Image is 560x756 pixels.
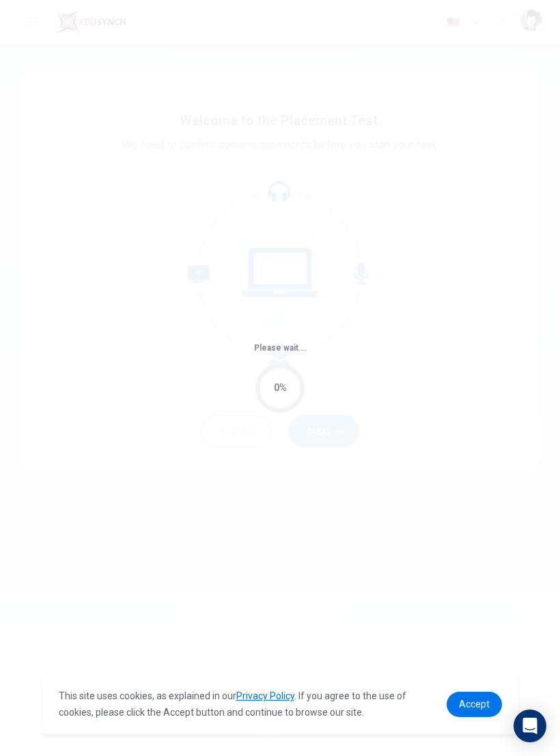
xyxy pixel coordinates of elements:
[59,690,406,718] span: This site uses cookies, as explained in our . If you agree to the use of cookies, please click th...
[459,699,490,710] span: Accept
[447,692,502,717] a: dismiss cookie message
[514,710,546,742] div: Open Intercom Messenger
[42,674,518,734] div: cookieconsent
[236,690,294,701] a: Privacy Policy
[274,380,287,396] div: 0%
[254,343,307,353] span: Please wait...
